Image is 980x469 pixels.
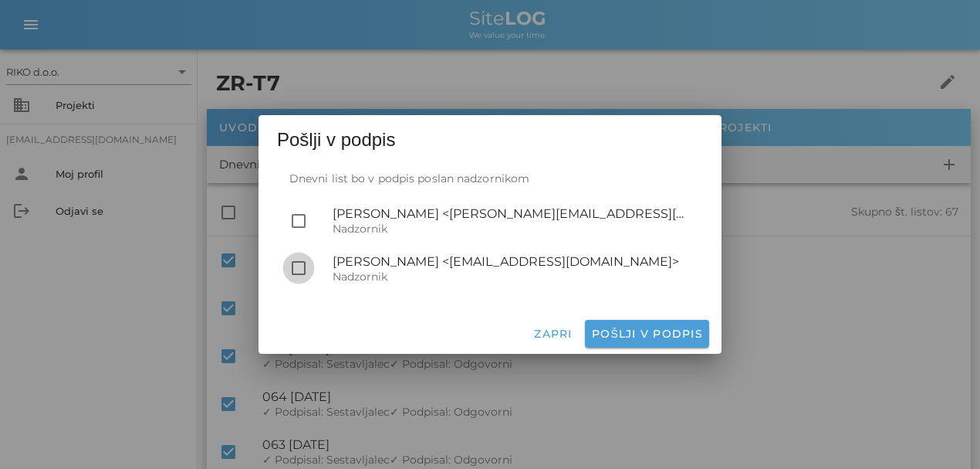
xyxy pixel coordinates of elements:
[591,327,703,341] span: Pošlji v podpis
[333,206,691,221] div: [PERSON_NAME] <[PERSON_NAME][EMAIL_ADDRESS][DOMAIN_NAME]>
[903,395,980,469] div: Pripomoček za klepet
[277,127,395,152] span: Pošlji v podpis
[533,327,573,341] span: Zapri
[527,320,579,348] button: Zapri
[333,254,691,269] div: [PERSON_NAME] <[EMAIL_ADDRESS][DOMAIN_NAME]>
[903,395,980,469] iframe: Chat Widget
[333,223,691,236] div: Nadzornik
[333,270,691,284] div: Nadzornik
[277,160,703,197] div: Dnevni list bo v podpis poslan nadzornikom
[585,320,709,348] button: Pošlji v podpis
